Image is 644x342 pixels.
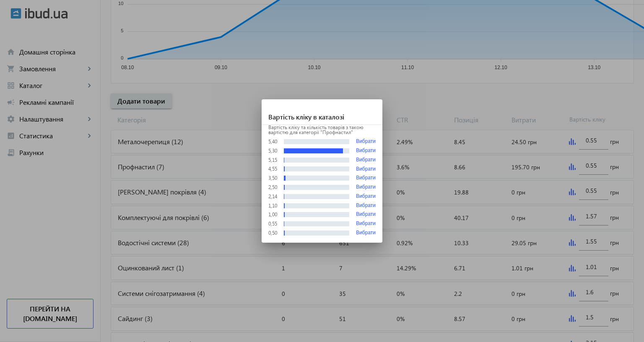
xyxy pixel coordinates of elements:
button: Вибрати [356,166,376,172]
p: Вартість кліку та кількість товарів з такою вартістю для категорії "Профнастил" [268,125,376,135]
div: 4,55 [268,166,277,171]
div: 0,55 [268,221,277,226]
div: 3,50 [268,176,277,181]
div: 1,10 [268,203,277,208]
button: Вибрати [356,175,376,181]
h1: Вартість кліку в каталозі [262,99,382,125]
button: Вибрати [356,203,376,209]
div: 5,30 [268,148,277,153]
button: Вибрати [356,212,376,218]
div: 2,14 [268,194,277,199]
div: 2,50 [268,185,277,190]
button: Вибрати [356,184,376,190]
button: Вибрати [356,138,376,145]
button: Вибрати [356,230,376,236]
div: 5,15 [268,158,277,163]
button: Вибрати [356,157,376,163]
div: 5,40 [268,139,277,144]
button: Вибрати [356,221,376,227]
div: 1,00 [268,212,277,217]
button: Вибрати [356,148,376,154]
div: 0,50 [268,231,277,236]
button: Вибрати [356,194,376,199]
